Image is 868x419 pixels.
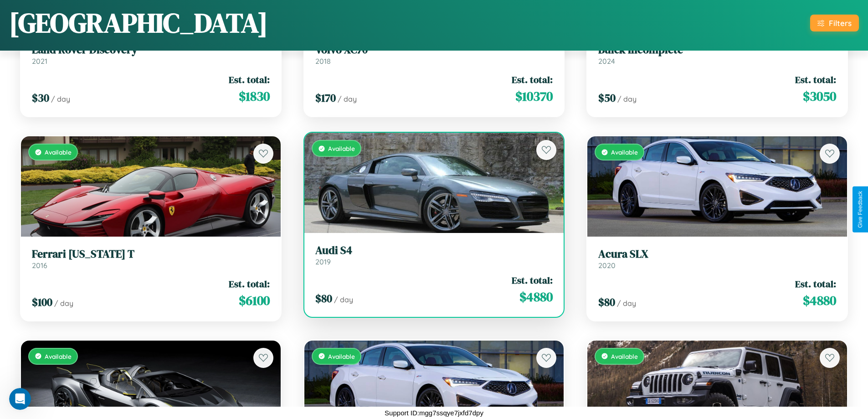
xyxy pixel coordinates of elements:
span: Available [611,352,638,360]
span: $ 80 [315,291,332,306]
a: Volvo XC702018 [315,43,553,66]
h3: Acura SLX [598,248,836,261]
h3: Ferrari [US_STATE] T [32,248,270,261]
a: Buick Incomplete2024 [598,43,836,66]
div: Filters [829,18,852,28]
a: Ferrari [US_STATE] T2016 [32,248,270,270]
button: Filters [810,15,859,31]
h1: [GEOGRAPHIC_DATA] [9,4,268,41]
span: / day [334,295,353,304]
span: Available [45,148,72,156]
span: $ 3050 [803,87,836,105]
span: 2016 [32,261,47,270]
span: / day [617,299,636,308]
a: Audi S42019 [315,244,553,266]
span: Est. total: [512,73,553,86]
iframe: Intercom live chat [9,388,31,410]
span: Est. total: [512,274,553,287]
span: $ 30 [32,90,49,105]
a: Acura SLX2020 [598,248,836,270]
span: Est. total: [795,73,836,86]
span: $ 4880 [519,288,553,306]
span: 2018 [315,57,331,66]
span: $ 50 [598,90,616,105]
span: Est. total: [229,73,270,86]
span: / day [54,299,73,308]
span: $ 80 [598,295,615,310]
div: Give Feedback [857,191,863,228]
span: Available [328,352,355,360]
span: / day [617,94,637,103]
span: Est. total: [795,277,836,290]
span: / day [51,94,70,103]
span: Available [45,352,72,360]
span: 2021 [32,57,47,66]
span: Available [328,145,355,152]
span: 2019 [315,257,331,266]
span: $ 100 [32,295,52,310]
h3: Audi S4 [315,244,553,257]
span: $ 170 [315,90,336,105]
span: Est. total: [229,277,270,290]
span: / day [338,94,357,103]
span: $ 1830 [239,87,270,105]
span: 2020 [598,261,616,270]
a: Land Rover Discovery2021 [32,43,270,66]
span: $ 10370 [515,87,553,105]
p: Support ID: mgg7ssqye7jxfd7dpy [385,407,483,419]
span: 2024 [598,57,615,66]
span: Available [611,148,638,156]
span: $ 4880 [803,291,836,310]
span: $ 6100 [239,291,270,310]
